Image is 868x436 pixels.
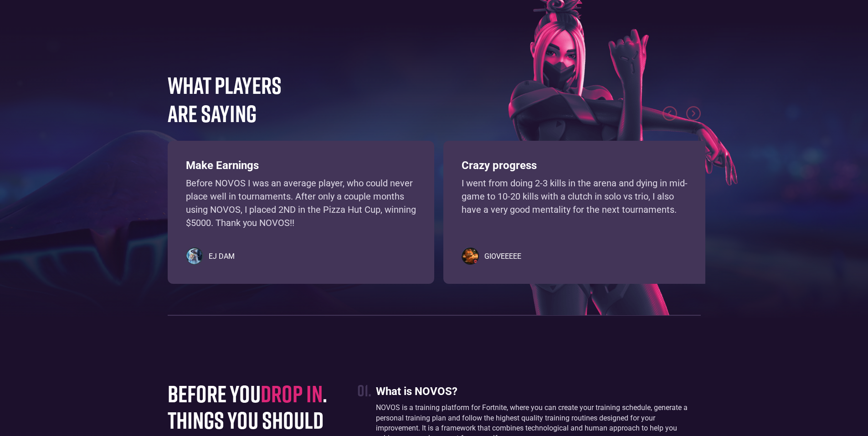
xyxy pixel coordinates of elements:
[168,71,304,128] h4: WHAT PLAYERS ARE SAYING
[686,106,701,121] div: next slide
[443,141,710,277] div: 2 of 4
[186,159,416,172] h3: Make Earnings
[261,379,323,407] span: drop in
[357,380,371,400] div: 01.
[663,106,677,121] div: previous slide
[462,159,692,172] h3: Crazy progress
[376,385,700,398] h3: What is NOVOS?
[168,141,434,277] div: 1 of 4
[209,252,235,261] h5: EJ DAM
[484,252,521,261] h5: GIOVEEEEE
[462,177,692,229] p: I went from doing 2-3 kills in the arena and dying in mid-game to 10-20 kills with a clutch in so...
[186,177,416,229] p: Before NOVOS I was an average player, who could never place well in tournaments. After only a cou...
[168,141,701,277] div: carousel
